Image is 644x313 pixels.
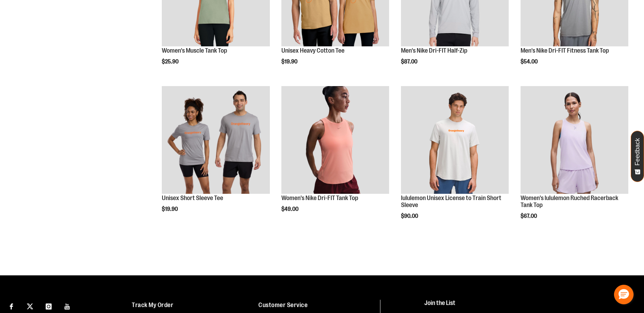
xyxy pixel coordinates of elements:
[24,300,36,312] a: Visit our X page
[5,300,17,312] a: Visit our Facebook page
[281,206,300,212] span: $49.00
[634,138,641,166] span: Feedback
[278,83,393,230] div: product
[401,213,419,219] span: $90.00
[401,47,467,54] a: Men's Nike Dri-FIT Half-Zip
[521,47,609,54] a: Men's Nike Dri-FIT Fitness Tank Top
[401,86,509,194] img: lululemon Unisex License to Train Short Sleeve
[424,300,629,313] h4: Join the List
[162,86,270,194] img: Unisex Short Sleeve Tee
[132,301,173,308] a: Track My Order
[401,194,501,208] a: lululemon Unisex License to Train Short Sleeve
[401,59,418,65] span: $87.00
[162,206,179,212] span: $19.90
[61,300,74,312] a: Visit our Youtube page
[401,86,509,195] a: lululemon Unisex License to Train Short Sleeve
[397,83,512,237] div: product
[162,86,270,195] a: Unisex Short Sleeve Tee
[43,300,55,312] a: Visit our Instagram page
[281,86,389,194] img: Women's Nike Dri-FIT Tank Top
[281,59,298,65] span: $19.90
[162,194,223,201] a: Unisex Short Sleeve Tee
[521,86,628,194] img: Women's lululemon Ruched Racerback Tank Top
[258,301,308,308] a: Customer Service
[162,47,227,54] a: Women's Muscle Tank Top
[521,59,539,65] span: $54.00
[158,83,273,230] div: product
[281,194,358,201] a: Women's Nike Dri-FIT Tank Top
[614,285,634,304] button: Hello, have a question? Let’s chat.
[521,86,628,195] a: Women's lululemon Ruched Racerback Tank Top
[517,83,632,237] div: product
[281,47,344,54] a: Unisex Heavy Cotton Tee
[162,59,180,65] span: $25.90
[281,86,389,195] a: Women's Nike Dri-FIT Tank Top
[521,213,538,219] span: $67.00
[521,194,618,208] a: Women's lululemon Ruched Racerback Tank Top
[631,131,644,182] button: Feedback - Show survey
[27,303,33,310] img: Twitter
